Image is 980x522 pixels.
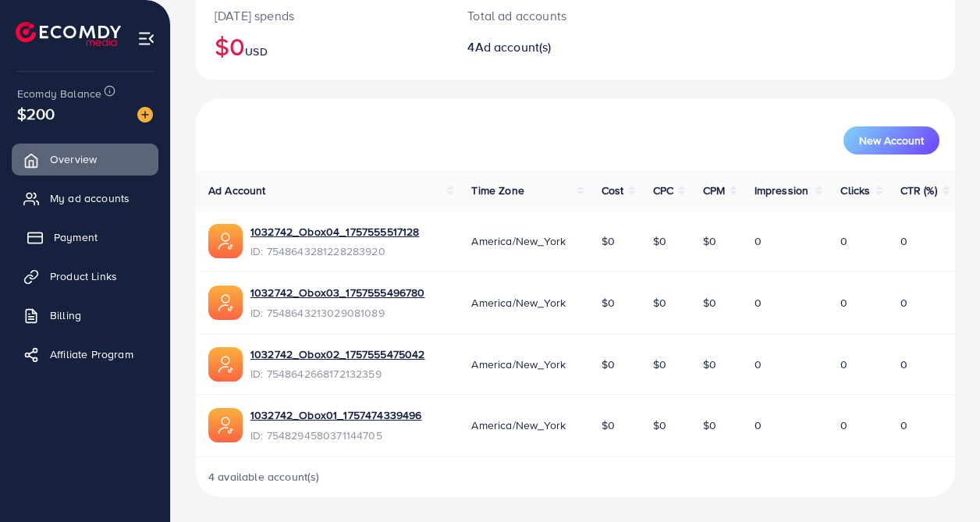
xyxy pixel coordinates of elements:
a: Product Links [12,261,158,292]
span: America/New_York [471,417,566,433]
span: $0 [703,357,716,372]
span: 0 [840,295,847,311]
span: America/New_York [471,295,566,311]
span: Payment [54,229,98,245]
a: 1032742_Obox01_1757474339496 [250,407,421,423]
span: Billing [50,307,81,323]
a: Affiliate Program [12,339,158,370]
span: 0 [755,295,762,311]
span: Product Links [50,268,117,284]
span: 0 [755,417,762,433]
span: Clicks [840,183,870,198]
span: 4 available account(s) [208,469,320,485]
span: My ad accounts [50,190,130,206]
h2: $0 [215,31,430,61]
span: $0 [602,417,615,433]
img: menu [137,30,155,48]
a: Payment [12,222,158,253]
span: ID: 7548643213029081089 [250,305,424,321]
span: New Account [859,135,924,146]
button: New Account [843,126,939,154]
img: ic-ads-acc.e4c84228.svg [208,408,243,442]
span: Cost [602,183,624,198]
span: CTR (%) [900,183,937,198]
span: $0 [703,417,716,433]
span: America/New_York [471,233,566,249]
img: logo [16,22,121,46]
span: Overview [50,151,97,167]
a: Overview [12,144,158,175]
span: ID: 7548642668172132359 [250,366,424,382]
span: $0 [602,233,615,249]
span: Ad account(s) [475,38,552,55]
span: Affiliate Program [50,346,133,362]
span: $0 [602,357,615,372]
span: 0 [900,295,907,311]
span: 0 [840,357,847,372]
a: Billing [12,300,158,331]
span: $0 [703,233,716,249]
span: 0 [755,357,762,372]
span: CPM [703,183,725,198]
img: image [137,107,153,123]
span: 0 [840,417,847,433]
span: 0 [900,417,907,433]
span: ID: 7548643281228283920 [250,243,419,259]
span: ID: 7548294580371144705 [250,428,421,443]
span: Ad Account [208,183,266,198]
span: Time Zone [471,183,524,198]
a: 1032742_Obox03_1757555496780 [250,285,424,300]
iframe: Chat [914,452,968,510]
img: ic-ads-acc.e4c84228.svg [208,286,243,320]
img: ic-ads-acc.e4c84228.svg [208,347,243,382]
span: Ecomdy Balance [17,86,101,101]
span: 0 [900,357,907,372]
span: $0 [653,357,666,372]
a: 1032742_Obox02_1757555475042 [250,346,424,362]
a: My ad accounts [12,183,158,214]
span: Impression [755,183,809,198]
h2: 4 [467,40,620,55]
span: USD [245,44,267,59]
span: 0 [840,233,847,249]
span: $200 [17,102,55,125]
span: $0 [602,295,615,311]
span: 0 [755,233,762,249]
p: Total ad accounts [467,6,620,25]
span: 0 [900,233,907,249]
p: [DATE] spends [215,6,430,25]
span: CPC [653,183,673,198]
span: $0 [653,417,666,433]
span: $0 [653,295,666,311]
span: America/New_York [471,357,566,372]
span: $0 [703,295,716,311]
span: $0 [653,233,666,249]
img: ic-ads-acc.e4c84228.svg [208,224,243,258]
a: 1032742_Obox04_1757555517128 [250,224,419,240]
